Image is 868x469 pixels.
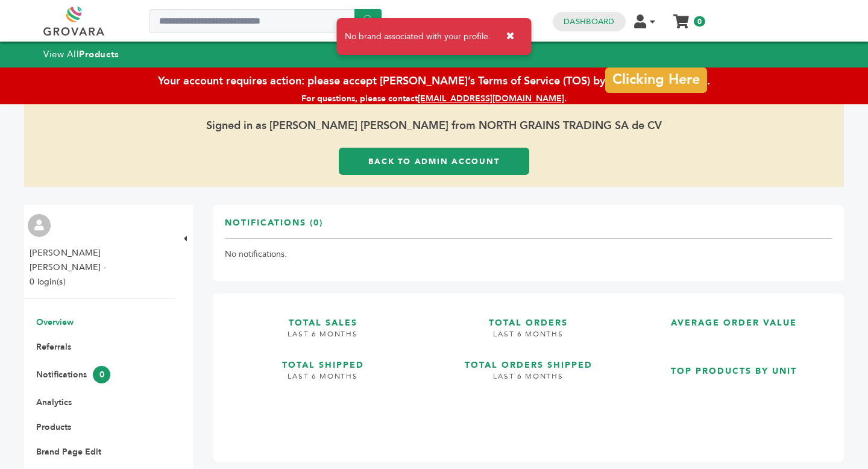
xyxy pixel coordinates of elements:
a: My Cart [675,11,688,24]
a: Analytics [36,397,72,408]
strong: Products [79,48,119,60]
a: TOP PRODUCTS BY UNIT [636,354,832,440]
li: [PERSON_NAME] [PERSON_NAME] - 0 login(s) [30,246,171,289]
a: Brand Page Edit [36,446,101,458]
a: Referrals [36,341,71,353]
span: 0 [93,366,110,383]
a: TOTAL ORDERS LAST 6 MONTHS TOTAL ORDERS SHIPPED LAST 6 MONTHS [430,306,626,440]
h3: TOTAL ORDERS [430,306,626,329]
h3: TOTAL SALES [225,306,421,329]
button: ✖ [497,24,524,49]
a: Back to Admin Account [339,148,529,175]
a: Dashboard [564,16,614,27]
h3: TOP PRODUCTS BY UNIT [636,354,832,377]
a: TOTAL SALES LAST 6 MONTHS TOTAL SHIPPED LAST 6 MONTHS [225,306,421,440]
h3: TOTAL SHIPPED [225,348,421,371]
h4: LAST 6 MONTHS [225,371,421,391]
h4: LAST 6 MONTHS [430,329,626,348]
span: Signed in as [PERSON_NAME] [PERSON_NAME] from NORTH GRAINS TRADING SA de CV [24,104,844,148]
a: Overview [36,316,74,328]
h3: Notifications (0) [225,217,323,238]
a: [EMAIL_ADDRESS][DOMAIN_NAME] [418,93,564,104]
input: Search a product or brand... [149,9,382,33]
img: profile.png [28,214,51,237]
a: Notifications0 [36,369,110,380]
a: AVERAGE ORDER VALUE [636,306,832,344]
h4: LAST 6 MONTHS [430,371,626,391]
td: No notifications. [225,239,832,270]
span: No brand associated with your profile. [345,31,491,43]
h3: TOTAL ORDERS SHIPPED [430,348,626,371]
h3: AVERAGE ORDER VALUE [636,306,832,329]
a: Clicking Here [605,64,706,89]
a: Products [36,421,71,433]
span: 0 [694,16,705,27]
a: View AllProducts [43,48,119,60]
h4: LAST 6 MONTHS [225,329,421,348]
